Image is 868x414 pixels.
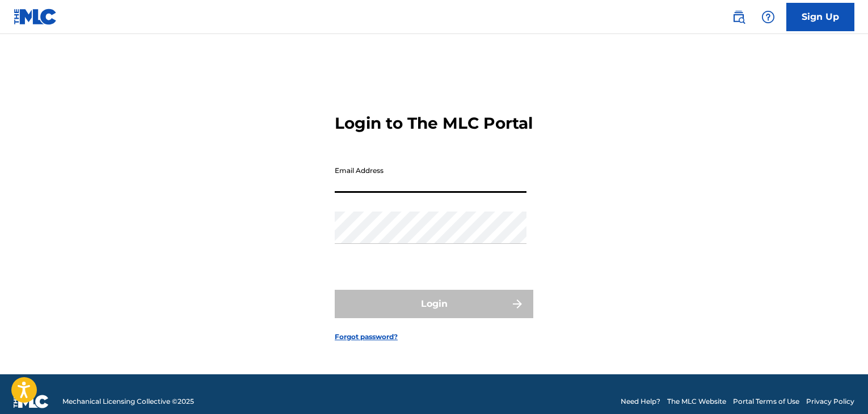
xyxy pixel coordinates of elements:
img: search [732,10,745,24]
a: Portal Terms of Use [733,396,799,407]
a: Forgot password? [335,332,398,342]
a: Need Help? [621,396,660,407]
a: Privacy Policy [806,396,854,407]
a: Public Search [727,6,750,28]
a: The MLC Website [667,396,726,407]
img: MLC Logo [14,9,57,25]
img: logo [14,395,49,408]
h3: Login to The MLC Portal [335,113,533,133]
span: Mechanical Licensing Collective © 2025 [62,396,194,407]
a: Sign Up [786,3,854,31]
img: help [761,10,775,24]
div: Help [757,6,779,28]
